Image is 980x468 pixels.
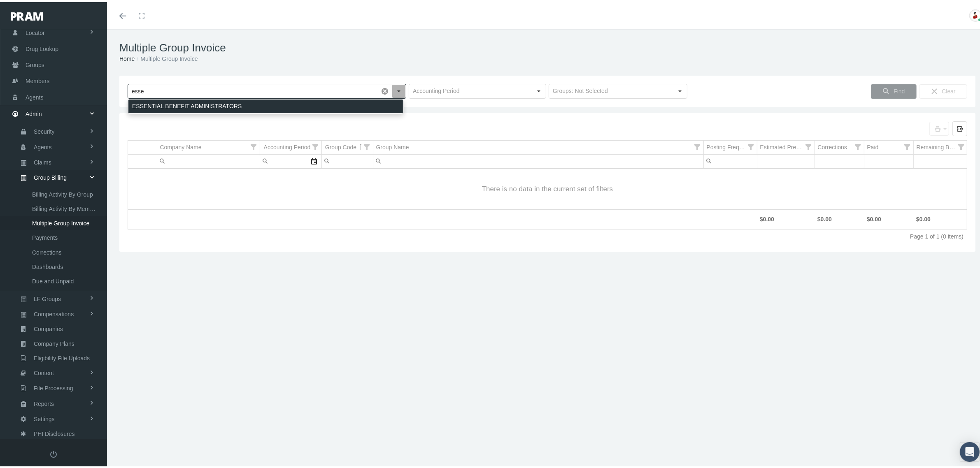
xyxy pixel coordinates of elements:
div: $0.00 [867,213,910,221]
td: Column Corrections [815,139,864,153]
input: Filter cell [157,153,260,166]
span: Groups [26,55,44,71]
span: Billing Activity By Member [32,200,98,214]
div: Posting Frequency [707,141,747,149]
span: Show filter options for column 'Corrections' [855,142,861,148]
div: Accounting Period [264,141,311,149]
span: Show filter options for column 'Estimated Premium Due' [806,142,812,148]
span: Show filter options for column 'Posting Frequency' [748,142,754,148]
span: Billing Activity By Group [32,185,93,199]
input: Filter cell [704,153,757,166]
input: Filter cell [815,153,864,166]
div: Select [307,153,321,166]
td: Column Paid [864,139,913,153]
div: Page Navigation [128,227,967,241]
li: Multiple Group Invoice [135,52,198,61]
input: Filter cell [373,153,703,166]
span: Show filter options for column 'Paid' [905,142,910,148]
span: Drug Lookup [26,39,58,55]
td: Filter cell [864,153,913,167]
span: Settings [34,410,55,424]
span: Locator [26,23,45,39]
td: Column Company Name [157,139,260,153]
div: Data grid toolbar [128,119,967,134]
div: $0.00 [760,213,812,221]
span: PHI Disclosures [34,425,75,439]
td: Column Accounting Period [260,139,321,153]
div: $0.00 [916,213,964,221]
input: Filter cell [914,153,967,166]
h1: Multiple Group Invoice [119,39,975,52]
div: $0.00 [817,213,861,221]
span: Content [34,364,54,378]
div: Export all data to Excel [952,119,967,134]
span: File Processing [34,379,73,393]
td: Filter cell [157,153,260,167]
span: Multiple Group Invoice [32,214,89,228]
td: Filter cell [373,153,703,167]
div: Group Name [376,141,409,149]
td: Column Remaining Balance [913,139,967,153]
span: Show filter options for column 'Company Name' [251,142,257,148]
td: Filter cell [703,153,757,167]
span: There is no data in the current set of filters [128,183,967,192]
td: Column Group Code [321,139,373,153]
span: LF Groups [34,290,61,304]
span: Dashboards [32,258,63,272]
div: Company Name [160,141,202,149]
span: Payments [32,229,58,243]
input: Filter cell [757,153,815,166]
td: Filter cell [815,153,864,167]
span: Group Billing [34,169,67,183]
div: Select [532,82,546,96]
td: Filter cell [913,153,967,167]
td: Filter cell [321,153,373,167]
span: Admin [26,104,42,120]
input: Filter cell [260,153,307,166]
div: Paid [867,141,879,149]
span: Agents [34,138,52,152]
span: Claims [34,153,51,167]
span: Show filter options for column 'Group Name' [695,142,701,148]
span: Show filter options for column 'Group Code' [364,142,370,148]
div: Select [392,82,406,96]
div: Open Intercom Messenger [960,440,980,460]
span: Company Plans [34,335,74,349]
td: Filter cell [260,153,321,167]
input: Filter cell [864,153,913,166]
div: Remaining Balance [917,141,957,149]
span: Compensations [34,305,74,319]
img: PRAM_20_x_78.png [11,10,43,19]
span: Reports [34,395,54,409]
td: Column Posting Frequency [703,139,757,153]
div: Corrections [818,141,847,149]
a: Home [119,53,135,60]
td: Filter cell [757,153,815,167]
span: Members [26,71,49,87]
div: Select [673,82,687,96]
div: Data grid [128,119,967,241]
div: Estimated Premium Due [760,141,805,149]
div: Page 1 of 1 (0 items) [910,231,964,238]
span: Show filter options for column 'Remaining Balance' [958,142,964,148]
div: Group Code [325,141,356,149]
td: Column Estimated Premium Due [757,139,815,153]
td: Column Group Name [373,139,703,153]
span: Agents [26,88,44,103]
span: Security [34,123,55,137]
div: ESSENTIAL BENEFIT ADMINISTRATORS [128,97,403,111]
input: Filter cell [322,153,373,166]
span: Due and Unpaid [32,272,74,286]
span: Show filter options for column 'Accounting Period' [313,142,319,148]
span: Corrections [32,243,62,257]
span: Companies [34,320,63,334]
span: Eligibility File Uploads [34,349,90,363]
